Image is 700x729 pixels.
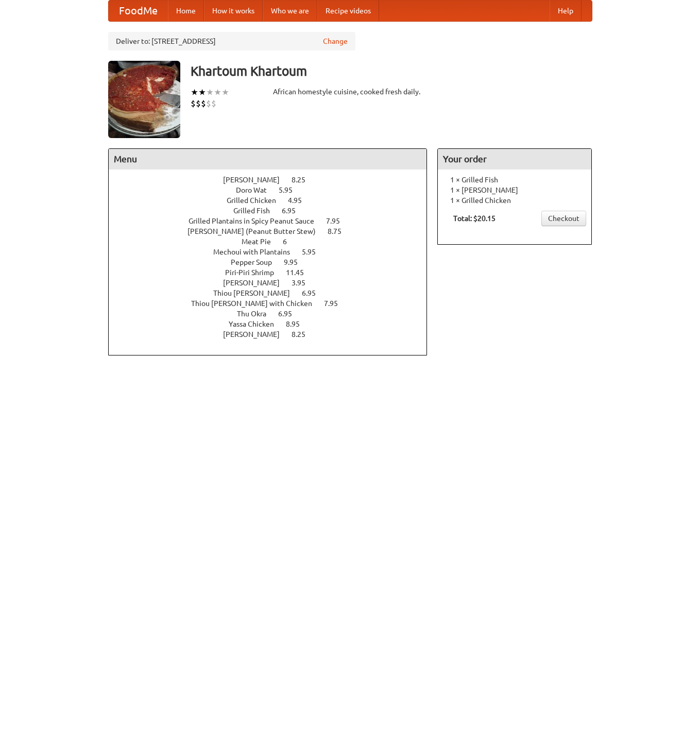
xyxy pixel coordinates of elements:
[206,98,211,109] li: $
[283,238,297,246] span: 6
[211,98,216,109] li: $
[229,320,284,328] span: Yassa Chicken
[443,185,586,195] li: 1 × [PERSON_NAME]
[237,310,277,318] span: Thu Okra
[225,268,284,277] span: Piri-Piri Shrimp
[541,211,586,226] a: Checkout
[324,299,348,308] span: 7.95
[223,176,325,184] a: [PERSON_NAME] 8.25
[279,186,303,194] span: 5.95
[225,268,323,277] a: Piri-Piri Shrimp 11.45
[227,196,286,205] span: Grilled Chicken
[214,87,221,98] li: ★
[326,217,350,225] span: 7.95
[191,61,592,81] h3: Khartoum Khartoum
[317,1,379,21] a: Recipe videos
[302,289,326,297] span: 6.95
[323,36,348,46] a: Change
[109,149,427,169] h4: Menu
[108,32,355,50] div: Deliver to: [STREET_ADDRESS]
[201,98,206,109] li: $
[189,217,325,225] span: Grilled Plantains in Spicy Peanut Sauce
[263,1,317,21] a: Who we are
[236,186,312,194] a: Doro Wat 5.95
[286,268,314,277] span: 11.45
[292,176,316,184] span: 8.25
[213,248,300,256] span: Mechoui with Plantains
[213,289,335,297] a: Thiou [PERSON_NAME] 6.95
[223,330,290,338] span: [PERSON_NAME]
[223,279,290,287] span: [PERSON_NAME]
[278,310,302,318] span: 6.95
[236,186,277,194] span: Doro Wat
[223,279,325,287] a: [PERSON_NAME] 3.95
[292,330,316,338] span: 8.25
[231,258,282,266] span: Pepper Soup
[223,330,325,338] a: [PERSON_NAME] 8.25
[223,176,290,184] span: [PERSON_NAME]
[227,196,321,205] a: Grilled Chicken 4.95
[550,1,582,21] a: Help
[191,87,198,98] li: ★
[438,149,591,169] h4: Your order
[328,227,352,235] span: 8.75
[108,61,180,138] img: angular.jpg
[213,289,300,297] span: Thiou [PERSON_NAME]
[229,320,319,328] a: Yassa Chicken 8.95
[221,87,229,98] li: ★
[206,87,214,98] li: ★
[242,238,306,246] a: Meat Pie 6
[198,87,206,98] li: ★
[288,196,312,205] span: 4.95
[191,299,322,308] span: Thiou [PERSON_NAME] with Chicken
[443,195,586,206] li: 1 × Grilled Chicken
[284,258,308,266] span: 9.95
[453,214,496,223] b: Total: $20.15
[443,175,586,185] li: 1 × Grilled Fish
[168,1,204,21] a: Home
[109,1,168,21] a: FoodMe
[196,98,201,109] li: $
[292,279,316,287] span: 3.95
[189,217,359,225] a: Grilled Plantains in Spicy Peanut Sauce 7.95
[242,238,281,246] span: Meat Pie
[191,299,357,308] a: Thiou [PERSON_NAME] with Chicken 7.95
[302,248,326,256] span: 5.95
[233,207,315,215] a: Grilled Fish 6.95
[187,227,326,235] span: [PERSON_NAME] (Peanut Butter Stew)
[204,1,263,21] a: How it works
[231,258,317,266] a: Pepper Soup 9.95
[213,248,335,256] a: Mechoui with Plantains 5.95
[282,207,306,215] span: 6.95
[273,87,428,97] div: African homestyle cuisine, cooked fresh daily.
[187,227,361,235] a: [PERSON_NAME] (Peanut Butter Stew) 8.75
[286,320,310,328] span: 8.95
[191,98,196,109] li: $
[233,207,280,215] span: Grilled Fish
[237,310,311,318] a: Thu Okra 6.95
